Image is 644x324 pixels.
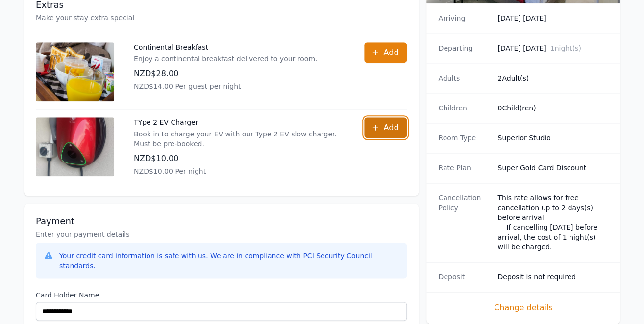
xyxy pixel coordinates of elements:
[497,43,608,53] dd: [DATE] [DATE]
[134,166,345,176] p: NZD$10.00 Per night
[497,73,608,83] dd: 2 Adult(s)
[497,163,608,173] dd: Super Gold Card Discount
[364,42,407,63] button: Add
[36,229,407,239] p: Enter your payment details
[59,251,399,270] div: Your credit card information is safe with us. We are in compliance with PCI Security Council stan...
[497,103,608,113] dd: 0 Child(ren)
[438,13,490,23] dt: Arriving
[438,43,490,53] dt: Departing
[438,133,490,143] dt: Room Type
[134,42,317,52] p: Continental Breakfast
[134,68,317,80] p: NZD$28.00
[36,117,114,176] img: TYpe 2 EV Charger
[383,122,398,134] span: Add
[497,193,608,252] div: This rate allows for free cancellation up to 2 days(s) before arrival. If cancelling [DATE] befor...
[497,133,608,143] dd: Superior Studio
[438,193,490,252] dt: Cancellation Policy
[134,129,345,149] p: Book in to charge your EV with our Type 2 EV slow charger. Must be pre-booked.
[438,103,490,113] dt: Children
[438,272,490,282] dt: Deposit
[134,153,345,164] p: NZD$10.00
[364,117,407,138] button: Add
[134,54,317,64] p: Enjoy a continental breakfast delivered to your room.
[134,81,317,91] p: NZD$14.00 Per guest per night
[550,44,581,52] span: 1 night(s)
[36,290,407,300] label: Card Holder Name
[438,163,490,173] dt: Rate Plan
[36,42,114,101] img: Continental Breakfast
[438,73,490,83] dt: Adults
[438,302,608,314] span: Change details
[36,13,407,23] p: Make your stay extra special
[497,272,608,282] dd: Deposit is not required
[497,13,608,23] dd: [DATE] [DATE]
[383,47,398,58] span: Add
[134,117,345,127] p: TYpe 2 EV Charger
[36,216,407,227] h3: Payment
